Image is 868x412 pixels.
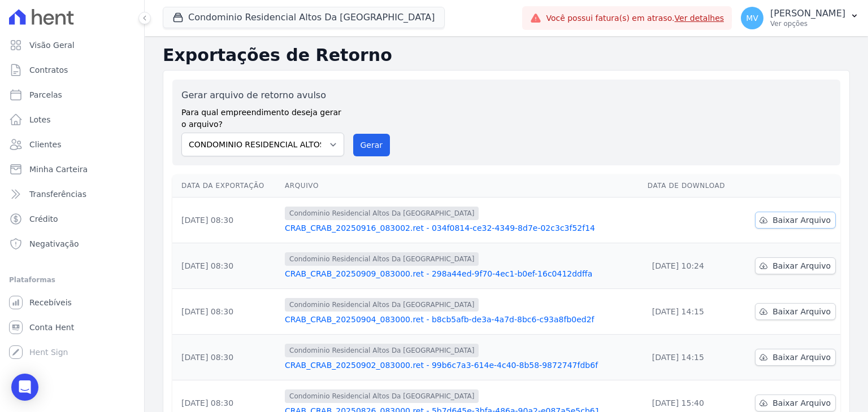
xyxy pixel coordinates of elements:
[546,12,724,24] span: Você possui fatura(s) em atraso.
[643,335,740,380] td: [DATE] 14:15
[285,344,479,357] span: Condominio Residencial Altos Da [GEOGRAPHIC_DATA]
[29,89,62,100] span: Parcelas
[755,212,836,229] a: Baixar Arquivo
[29,213,58,225] span: Crédito
[285,207,479,220] span: Condominio Residencial Altos Da [GEOGRAPHIC_DATA]
[5,34,140,56] a: Visão Geral
[285,389,479,403] span: Condominio Residencial Altos Da [GEOGRAPHIC_DATA]
[772,260,831,271] span: Baixar Arquivo
[29,189,86,200] span: Transferências
[353,134,390,156] button: Gerar
[29,164,88,175] span: Minha Carteira
[732,2,868,34] button: MV [PERSON_NAME] Ver opções
[29,64,68,76] span: Contratos
[29,114,51,125] span: Lotes
[5,59,140,81] a: Contratos
[172,174,280,198] th: Data da Exportação
[770,19,845,28] p: Ver opções
[772,397,831,409] span: Baixar Arquivo
[772,214,831,226] span: Baixar Arquivo
[755,303,836,320] a: Baixar Arquivo
[181,89,344,102] label: Gerar arquivo de retorno avulso
[5,158,140,181] a: Minha Carteira
[772,306,831,317] span: Baixar Arquivo
[172,289,280,335] td: [DATE] 08:30
[285,360,639,371] a: CRAB_CRAB_20250902_083000.ret - 99b6c7a3-614e-4c40-8b58-9872747fdb6f
[29,238,79,249] span: Negativação
[285,314,639,325] a: CRAB_CRAB_20250904_083000.ret - b8cb5afb-de3a-4a7d-8bc6-c93a8fb0ed2f
[755,349,836,366] a: Baixar Arquivo
[5,233,140,255] a: Negativação
[285,252,479,266] span: Condominio Residencial Altos Da [GEOGRAPHIC_DATA]
[675,14,724,23] a: Ver detalhes
[5,208,140,230] a: Crédito
[772,352,831,363] span: Baixar Arquivo
[172,198,280,243] td: [DATE] 08:30
[172,243,280,289] td: [DATE] 08:30
[770,8,845,19] p: [PERSON_NAME]
[163,7,445,28] button: Condominio Residencial Altos Da [GEOGRAPHIC_DATA]
[181,102,344,130] label: Para qual empreendimento deseja gerar o arquivo?
[5,108,140,131] a: Lotes
[755,257,836,274] a: Baixar Arquivo
[643,174,740,198] th: Data de Download
[11,374,38,401] div: Open Intercom Messenger
[285,222,639,234] a: CRAB_CRAB_20250916_083002.ret - 034f0814-ce32-4349-8d7e-02c3c3f52f14
[643,243,740,289] td: [DATE] 10:24
[5,316,140,339] a: Conta Hent
[172,335,280,380] td: [DATE] 08:30
[29,322,74,333] span: Conta Hent
[29,297,72,308] span: Recebíveis
[5,183,140,205] a: Transferências
[285,298,479,312] span: Condominio Residencial Altos Da [GEOGRAPHIC_DATA]
[9,273,135,287] div: Plataformas
[755,395,836,411] a: Baixar Arquivo
[5,133,140,156] a: Clientes
[29,40,75,51] span: Visão Geral
[5,291,140,314] a: Recebíveis
[285,268,639,279] a: CRAB_CRAB_20250909_083000.ret - 298a44ed-9f70-4ec1-b0ef-16c0412ddffa
[280,174,643,198] th: Arquivo
[29,139,61,150] span: Clientes
[746,14,758,22] span: MV
[5,84,140,106] a: Parcelas
[163,45,850,65] h2: Exportações de Retorno
[643,289,740,335] td: [DATE] 14:15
